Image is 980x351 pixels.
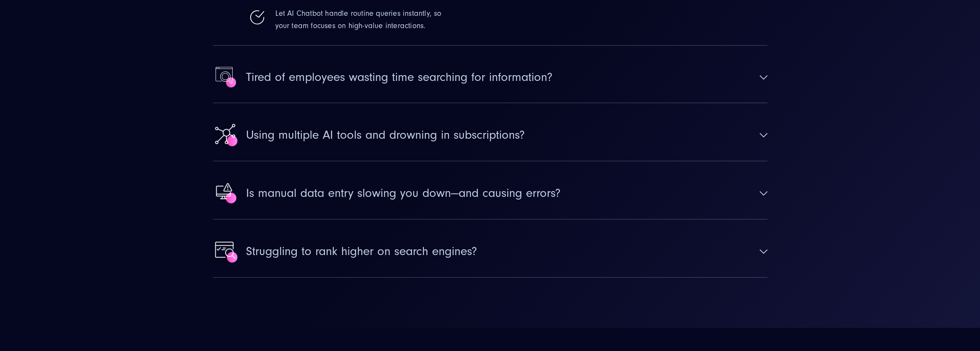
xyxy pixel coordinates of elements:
img: Error message on screen | AI Solutions SUNZINET [213,180,240,207]
span: Tired of employees wasting time searching for information? [246,71,553,84]
button: Various points are connected to a larger, overarching point | AI Solutions SUNZINET Using multipl... [213,109,767,161]
span: Struggling to rank higher on search engines? [246,245,477,258]
span: Using multiple AI tools and drowning in subscriptions? [246,128,525,142]
span: Let AI Chatbot handle routine queries instantly, so your team focuses on high-value interactions. [275,9,442,30]
img: Magnifying glass in front of browser window | AI Solutions SUNZINET [213,64,238,90]
button: Magnifying glass in front of browser window as a sign for SEO | AI Solutions SUNZINET Struggling ... [213,226,767,277]
button: Error message on screen | AI Solutions SUNZINET Is manual data entry slowing you down—and causing... [213,168,767,219]
img: Various points are connected to a larger, overarching point | AI Solutions SUNZINET [213,122,240,148]
button: Magnifying glass in front of browser window | AI Solutions SUNZINET Tired of employees wasting ti... [213,52,767,102]
span: Is manual data entry slowing you down—and causing errors? [246,186,561,200]
img: Magnifying glass in front of browser window as a sign for SEO | AI Solutions SUNZINET [213,238,240,265]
